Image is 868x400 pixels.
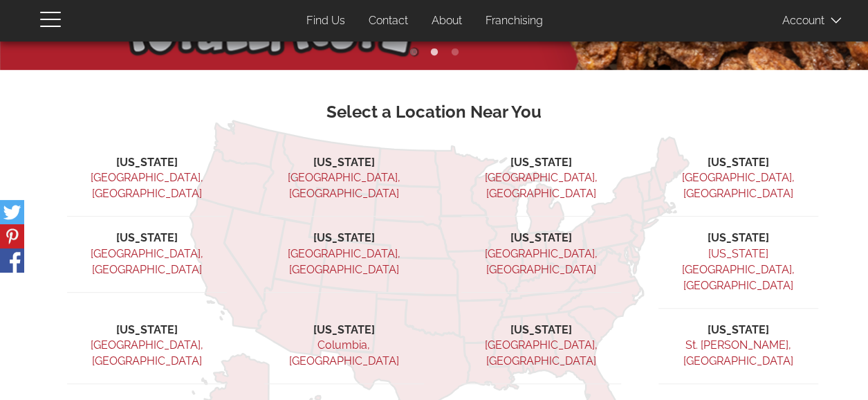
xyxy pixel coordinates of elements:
li: [US_STATE] [264,322,424,338]
li: [US_STATE] [264,230,424,246]
a: [GEOGRAPHIC_DATA], [GEOGRAPHIC_DATA] [288,247,400,276]
li: [US_STATE] [461,155,621,171]
a: [GEOGRAPHIC_DATA], [GEOGRAPHIC_DATA] [91,247,203,276]
a: [US_STATE][GEOGRAPHIC_DATA], [GEOGRAPHIC_DATA] [682,247,795,292]
button: 3 of 3 [448,46,462,60]
a: [GEOGRAPHIC_DATA], [GEOGRAPHIC_DATA] [485,171,598,200]
a: [GEOGRAPHIC_DATA], [GEOGRAPHIC_DATA] [682,171,795,200]
a: Contact [358,8,418,35]
a: St. [PERSON_NAME], [GEOGRAPHIC_DATA] [683,338,793,367]
a: [GEOGRAPHIC_DATA], [GEOGRAPHIC_DATA] [91,171,203,200]
a: [GEOGRAPHIC_DATA], [GEOGRAPHIC_DATA] [485,247,598,276]
li: [US_STATE] [67,155,227,171]
button: 2 of 3 [427,46,441,60]
h3: Select a Location Near You [50,103,818,121]
li: [US_STATE] [658,155,818,171]
a: About [421,8,472,35]
li: [US_STATE] [264,155,424,171]
li: [US_STATE] [67,230,227,246]
a: [GEOGRAPHIC_DATA], [GEOGRAPHIC_DATA] [288,171,400,200]
li: [US_STATE] [461,230,621,246]
li: [US_STATE] [658,322,818,338]
a: Find Us [296,8,355,35]
a: Columbia, [GEOGRAPHIC_DATA] [289,338,399,367]
li: [US_STATE] [461,322,621,338]
li: [US_STATE] [658,230,818,246]
a: [GEOGRAPHIC_DATA], [GEOGRAPHIC_DATA] [485,338,598,367]
a: [GEOGRAPHIC_DATA], [GEOGRAPHIC_DATA] [91,338,203,367]
a: Franchising [475,8,553,35]
li: [US_STATE] [67,322,227,338]
button: 1 of 3 [407,46,421,60]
